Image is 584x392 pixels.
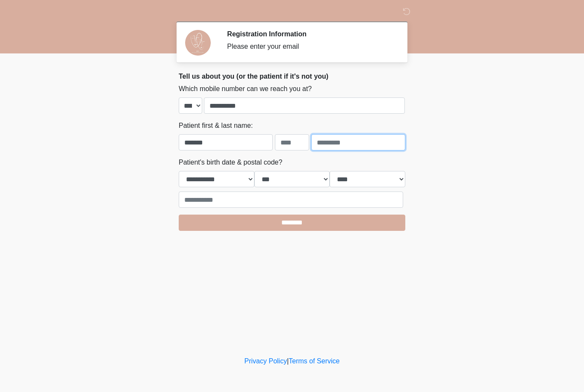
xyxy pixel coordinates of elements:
[245,357,287,365] a: Privacy Policy
[179,121,253,131] label: Patient first & last name:
[287,357,289,365] a: |
[185,30,211,56] img: Agent Avatar
[227,41,392,52] div: Please enter your email
[227,30,392,38] h2: Registration Information
[179,72,405,80] h2: Tell us about you (or the patient if it's not you)
[289,357,339,365] a: Terms of Service
[170,6,181,17] img: DM Wellness & Aesthetics Logo
[179,84,312,94] label: Which mobile number can we reach you at?
[179,157,282,168] label: Patient's birth date & postal code?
